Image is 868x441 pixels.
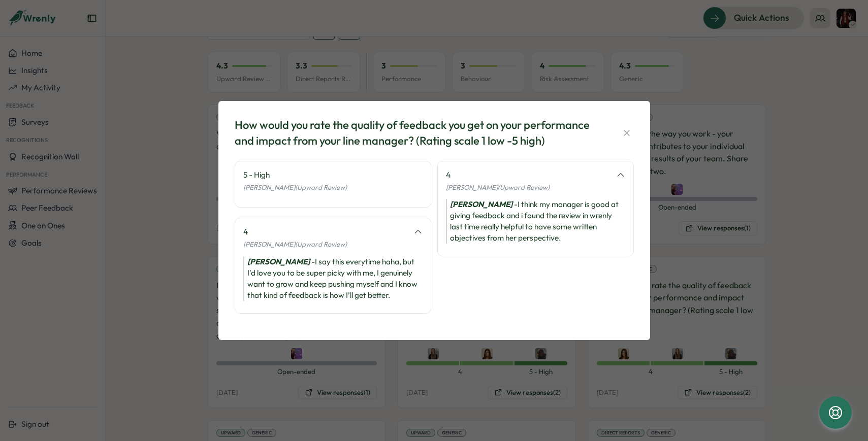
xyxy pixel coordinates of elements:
div: How would you rate the quality of feedback you get on your performance and impact from your line ... [235,117,595,149]
i: [PERSON_NAME] [450,199,512,209]
div: 5 - High [243,169,423,181]
span: [PERSON_NAME] (Upward Review) [446,183,550,191]
div: - I think my manager is good at giving feedback and i found the review in wrenly last time really... [446,199,625,244]
span: [PERSON_NAME] (Upward Review) [243,240,347,248]
span: [PERSON_NAME] (Upward Review) [243,183,347,191]
div: - I say this everytime haha, but I'd love you to be super picky with me, I genuinely want to grow... [243,256,423,301]
div: 4 [446,169,610,181]
i: [PERSON_NAME] [247,257,310,266]
div: 4 [243,226,407,238]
